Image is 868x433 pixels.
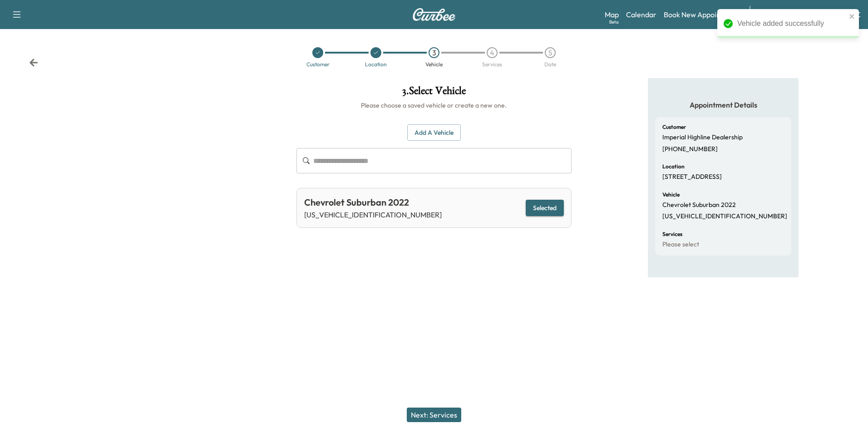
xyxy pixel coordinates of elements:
div: Beta [609,19,619,25]
p: [US_VEHICLE_IDENTIFICATION_NUMBER] [304,209,442,220]
p: Chevrolet Suburban 2022 [662,201,736,209]
div: 4 [487,47,498,58]
p: [PHONE_NUMBER] [662,145,718,153]
div: 5 [545,47,556,58]
div: Services [482,62,502,67]
div: 3 [429,47,439,58]
div: Vehicle [425,62,443,67]
p: Please select [662,241,699,249]
div: Chevrolet Suburban 2022 [304,196,442,209]
h1: 3 . Select Vehicle [296,85,571,101]
div: Location [365,62,387,67]
a: Calendar [626,9,656,20]
div: Vehicle added successfully [737,18,846,29]
button: Add a Vehicle [407,124,461,141]
button: Next: Services [407,408,461,422]
img: Curbee Logo [412,8,456,21]
a: Book New Appointment [664,9,740,20]
a: MapBeta [605,9,619,20]
p: Imperial Highline Dealership [662,133,743,142]
p: [STREET_ADDRESS] [662,173,722,181]
div: Back [29,58,38,67]
h6: Location [662,164,685,169]
div: Date [544,62,556,67]
div: Customer [306,62,330,67]
p: [US_VEHICLE_IDENTIFICATION_NUMBER] [662,212,787,221]
h6: Please choose a saved vehicle or create a new one. [296,101,571,110]
button: close [849,13,855,20]
button: Selected [526,200,564,216]
h6: Customer [662,124,686,130]
h6: Vehicle [662,192,680,197]
h5: Appointment Details [655,100,791,110]
h6: Services [662,231,682,237]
